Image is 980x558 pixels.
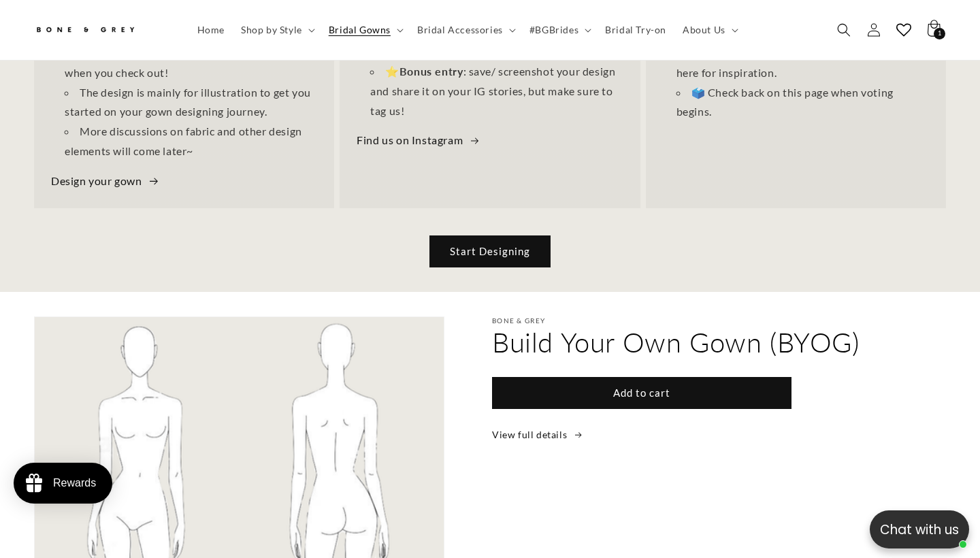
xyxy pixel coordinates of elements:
[683,24,725,36] span: About Us
[321,16,409,44] summary: Bridal Gowns
[829,15,859,45] summary: Search
[370,62,623,120] li: ⭐ : save/ screenshot your design and share it on your IG stories, but make sure to tag us!
[605,24,666,36] span: Bridal Try-on
[529,24,578,36] span: #BGBrides
[65,122,317,161] li: More discussions on fabric and other design elements will come later~
[870,520,969,540] p: Chat with us
[329,24,391,36] span: Bridal Gowns
[417,24,503,36] span: Bridal Accessories
[29,14,176,46] a: Bone and Grey Bridal
[189,16,233,44] a: Home
[65,83,317,122] li: The design is mainly for illustration to get you started on your gown designing journey.
[51,171,160,191] a: Design your gown
[399,65,463,78] strong: Bonus entry
[938,28,942,39] span: 1
[357,131,481,150] a: Find us on Instagram
[409,16,521,44] summary: Bridal Accessories
[521,16,597,44] summary: #BGBrides
[34,19,136,42] img: Bone and Grey Bridal
[53,477,96,489] div: Rewards
[674,16,744,44] summary: About Us
[241,24,302,36] span: Shop by Style
[197,24,225,36] span: Home
[492,316,898,325] p: Bone & Grey
[492,426,898,443] a: View full details
[492,325,898,360] h2: Build Your Own Gown (BYOG)
[65,44,317,83] li: Don't worry, there will be no fees involved when you check out!
[492,377,791,409] button: Add to cart
[676,44,929,83] li: We'll start sharing submissions after a week here for inspiration.
[870,510,969,548] button: Open chatbox
[233,16,321,44] summary: Shop by Style
[597,16,674,44] a: Bridal Try-on
[429,235,551,267] a: Start Designing
[676,83,929,122] li: 🗳️ Check back on this page when voting begins.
